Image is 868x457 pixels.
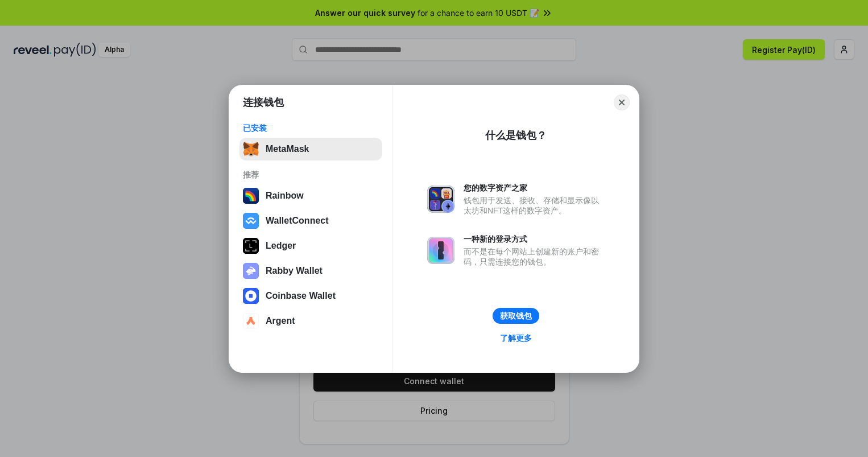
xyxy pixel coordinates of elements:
img: svg+xml,%3Csvg%20xmlns%3D%22http%3A%2F%2Fwww.w3.org%2F2000%2Fsvg%22%20fill%3D%22none%22%20viewBox... [427,237,454,264]
div: 而不是在每个网站上创建新的账户和密码，只需连接您的钱包。 [464,246,605,267]
div: WalletConnect [266,216,329,226]
div: 一种新的登录方式 [464,234,605,244]
img: svg+xml,%3Csvg%20width%3D%2228%22%20height%3D%2228%22%20viewBox%3D%220%200%2028%2028%22%20fill%3D... [243,288,259,304]
button: MetaMask [239,138,382,160]
div: 钱包用于发送、接收、存储和显示像以太坊和NFT这样的数字资产。 [464,195,605,216]
img: svg+xml,%3Csvg%20width%3D%2228%22%20height%3D%2228%22%20viewBox%3D%220%200%2028%2028%22%20fill%3D... [243,313,259,329]
h1: 连接钱包 [243,96,284,109]
button: Argent [239,310,382,332]
button: Rainbow [239,184,382,207]
img: svg+xml,%3Csvg%20width%3D%22120%22%20height%3D%22120%22%20viewBox%3D%220%200%20120%20120%22%20fil... [243,188,259,204]
img: svg+xml,%3Csvg%20width%3D%2228%22%20height%3D%2228%22%20viewBox%3D%220%200%2028%2028%22%20fill%3D... [243,213,259,229]
div: 已安装 [243,123,379,133]
a: 了解更多 [493,331,539,345]
div: Rabby Wallet [266,266,323,276]
div: 什么是钱包？ [485,129,547,142]
div: 获取钱包 [500,311,532,321]
button: Ledger [239,234,382,257]
button: WalletConnect [239,209,382,232]
img: svg+xml,%3Csvg%20xmlns%3D%22http%3A%2F%2Fwww.w3.org%2F2000%2Fsvg%22%20fill%3D%22none%22%20viewBox... [427,186,454,213]
img: svg+xml,%3Csvg%20fill%3D%22none%22%20height%3D%2233%22%20viewBox%3D%220%200%2035%2033%22%20width%... [243,141,259,157]
div: MetaMask [266,144,309,154]
div: 您的数字资产之家 [464,183,605,193]
img: svg+xml,%3Csvg%20xmlns%3D%22http%3A%2F%2Fwww.w3.org%2F2000%2Fsvg%22%20width%3D%2228%22%20height%3... [243,238,259,254]
div: Coinbase Wallet [266,291,336,301]
button: 获取钱包 [493,308,539,324]
img: svg+xml,%3Csvg%20xmlns%3D%22http%3A%2F%2Fwww.w3.org%2F2000%2Fsvg%22%20fill%3D%22none%22%20viewBox... [243,263,259,279]
button: Coinbase Wallet [239,285,382,307]
button: Rabby Wallet [239,260,382,282]
div: Argent [266,316,295,326]
button: Close [614,94,630,110]
div: Rainbow [266,191,304,201]
div: 推荐 [243,170,379,180]
div: 了解更多 [500,333,532,343]
div: Ledger [266,241,296,251]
